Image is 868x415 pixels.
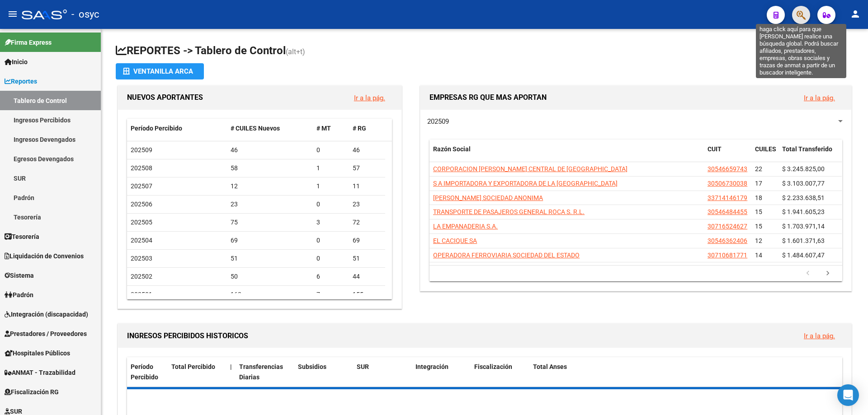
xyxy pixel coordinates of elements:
[349,119,385,138] datatable-header-cell: # RG
[123,63,197,79] div: Ventanilla ARCA
[429,93,547,102] span: EMPRESAS RG QUE MAS APORTAN
[433,223,498,230] span: LA EMPANADERIA S.A.
[231,217,310,228] div: 75
[819,269,836,279] a: go to next page
[316,181,345,191] div: 1
[131,273,152,280] span: 202502
[127,119,227,138] datatable-header-cell: Período Percibido
[850,9,861,19] mat-icon: person
[353,163,382,173] div: 57
[433,180,618,187] span: S A IMPORTADORA Y EXPORTADORA DE LA [GEOGRAPHIC_DATA]
[231,289,310,300] div: 162
[433,252,580,259] span: OPERADORA FERROVIARIA SOCIEDAD DEL ESTADO
[286,47,305,56] span: (alt+t)
[353,199,382,210] div: 23
[171,363,215,370] span: Total Percibido
[708,223,747,230] span: 30716524627
[755,208,762,215] span: 15
[471,357,529,387] datatable-header-cell: Fiscalización
[5,290,33,300] span: Padrón
[316,289,345,300] div: 7
[433,194,543,201] span: [PERSON_NAME] SOCIEDAD ANONIMA
[5,270,34,280] span: Sistema
[239,363,283,381] span: Transferencias Diarias
[131,291,152,298] span: 202501
[5,387,59,397] span: Fiscalización RG
[127,331,248,340] span: INGRESOS PERCIBIDOS HISTORICOS
[708,252,747,259] span: 30710681771
[71,5,99,24] span: - osyc
[353,235,382,246] div: 69
[529,357,835,387] datatable-header-cell: Total Anses
[433,165,627,173] span: CORPORACION [PERSON_NAME] CENTRAL DE [GEOGRAPHIC_DATA]
[231,181,310,191] div: 12
[131,363,158,381] span: Período Percibido
[231,199,310,210] div: 23
[231,253,310,264] div: 51
[797,89,842,106] button: Ir a la pág.
[751,140,778,169] datatable-header-cell: CUILES
[226,357,236,387] datatable-header-cell: |
[708,145,722,153] span: CUIT
[353,145,382,155] div: 46
[313,119,349,138] datatable-header-cell: # MT
[231,125,280,132] span: # CUILES Nuevos
[316,253,345,264] div: 0
[230,363,232,370] span: |
[837,384,859,406] div: Open Intercom Messenger
[427,117,449,126] span: 202509
[433,145,471,153] span: Razón Social
[127,357,168,387] datatable-header-cell: Período Percibido
[231,235,310,246] div: 69
[708,165,747,173] span: 30546659743
[131,164,152,172] span: 202508
[5,368,75,378] span: ANMAT - Trazabilidad
[168,357,226,387] datatable-header-cell: Total Percibido
[353,289,382,300] div: 155
[708,208,747,215] span: 30546484455
[755,237,762,244] span: 12
[353,253,382,264] div: 51
[357,363,369,370] span: SUR
[316,125,331,132] span: # MT
[755,223,762,230] span: 15
[353,217,382,228] div: 72
[236,357,294,387] datatable-header-cell: Transferencias Diarias
[131,219,152,226] span: 202505
[433,208,585,215] span: TRANSPORTE DE PASAJEROS GENERAL ROCA S. R.L.
[415,363,448,370] span: Integración
[5,76,37,86] span: Reportes
[294,357,353,387] datatable-header-cell: Subsidios
[708,237,747,244] span: 30546362406
[782,194,825,201] span: $ 2.233.638,51
[353,271,382,282] div: 44
[231,163,310,173] div: 58
[708,180,747,187] span: 30506730038
[316,271,345,282] div: 6
[316,199,345,210] div: 0
[5,329,87,339] span: Prestadores / Proveedores
[316,163,345,173] div: 1
[5,348,70,358] span: Hospitales Públicos
[5,37,52,47] span: Firma Express
[127,93,203,102] span: NUEVOS APORTANTES
[298,363,326,370] span: Subsidios
[131,125,182,132] span: Período Percibido
[116,63,204,79] button: Ventanilla ARCA
[429,140,704,169] datatable-header-cell: Razón Social
[755,165,762,173] span: 22
[782,165,825,173] span: $ 3.245.825,00
[316,217,345,228] div: 3
[353,357,412,387] datatable-header-cell: SUR
[131,146,152,154] span: 202509
[797,327,842,344] button: Ir a la pág.
[7,9,18,19] mat-icon: menu
[5,57,28,67] span: Inicio
[778,140,842,169] datatable-header-cell: Total Transferido
[782,223,825,230] span: $ 1.703.971,14
[316,235,345,246] div: 0
[755,252,762,259] span: 14
[474,363,512,370] span: Fiscalización
[708,194,747,201] span: 33714146179
[231,271,310,282] div: 50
